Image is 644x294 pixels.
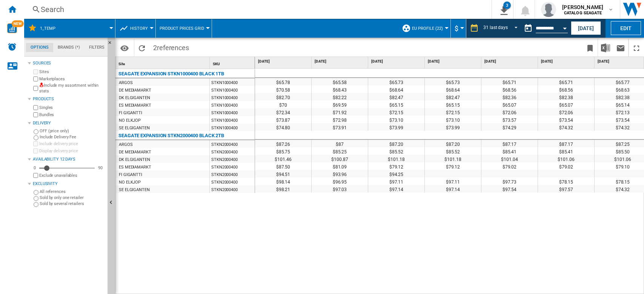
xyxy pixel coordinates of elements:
[255,147,311,155] div: $85.75
[481,93,538,101] div: $82.36
[157,44,189,52] span: references
[426,57,481,66] div: [DATE]
[108,38,117,51] button: Hide
[368,155,424,162] div: $101.18
[33,69,38,74] input: Sites
[558,20,572,34] button: Open calendar
[368,147,424,155] div: $85.52
[39,83,105,94] label: Include my assortment within stats
[118,69,224,78] div: SEAGATE EXPANSION STKN1000400 BLACK 1TB
[368,170,424,178] div: $94.25
[255,140,311,147] div: $87.26
[26,43,53,52] md-tab-item: Options
[210,185,255,193] div: STKN2000400
[312,101,368,108] div: $69.59
[312,86,368,93] div: $68.43
[39,141,105,147] label: Include delivery price
[255,78,311,86] div: $65.78
[255,155,311,162] div: $101.46
[213,62,220,66] span: SKU
[210,163,255,170] div: STKN2000400
[211,57,255,69] div: Sort None
[8,42,17,51] img: alerts-logo.svg
[210,109,255,116] div: STKN1000400
[257,57,311,66] div: [DATE]
[368,140,424,147] div: $87.20
[12,20,24,27] span: NEW
[119,87,151,94] div: DE MEDIAMARKT
[312,185,368,193] div: $97.03
[368,108,424,116] div: $72.15
[425,185,481,193] div: $97.14
[368,185,424,193] div: $97.14
[481,155,538,162] div: $101.04
[117,57,209,69] div: Sort None
[28,19,111,38] div: 1_temp
[40,189,105,194] label: All references
[34,135,38,140] input: Include Delivery Fee
[538,123,594,131] div: $74.32
[481,101,538,108] div: $65.07
[33,141,38,146] input: Include delivery price
[538,178,594,185] div: $78.15
[40,26,55,31] span: 1_temp
[538,162,594,170] div: $79.02
[538,78,594,86] div: $65.71
[601,43,610,52] img: excel-24x24.png
[539,57,594,66] div: [DATE]
[425,108,481,116] div: $72.15
[562,3,603,11] span: [PERSON_NAME]
[312,155,368,162] div: $100.87
[455,19,462,38] div: $
[538,93,594,101] div: $82.38
[481,147,538,155] div: $85.41
[210,155,255,163] div: STKN2000400
[39,112,105,118] label: Bundles
[425,78,481,86] div: $65.73
[39,164,95,172] md-slider: Availability
[39,105,105,110] label: Singles
[7,23,17,33] img: wise-card.svg
[538,108,594,116] div: $72.06
[368,93,424,101] div: $82.47
[255,185,311,193] div: $98.21
[312,108,368,116] div: $71.92
[40,134,105,140] label: Include Delivery Fee
[481,116,538,123] div: $73.57
[210,124,255,131] div: STKN1000400
[541,59,593,64] span: [DATE]
[118,131,224,140] div: SEAGATE EXPANSION STKN2000400 BLACK 2TB
[521,19,569,38] div: This report is based on a date in the past.
[312,178,368,185] div: $96.95
[312,123,368,131] div: $73.91
[255,178,311,185] div: $98.14
[368,178,424,185] div: $97.11
[39,76,105,82] label: Marketplaces
[53,43,85,52] md-tab-item: Brands (*)
[210,116,255,124] div: STKN1000400
[370,57,424,66] div: [DATE]
[34,190,38,195] input: All references
[33,149,38,153] input: Display delivery price
[210,78,255,86] div: STKN1000400
[117,57,209,69] div: Site Sort None
[481,140,538,147] div: $87.17
[119,156,150,164] div: DK ELGIGANTEN
[33,96,105,102] div: Products
[160,19,208,38] button: Product prices grid
[481,178,538,185] div: $97.73
[538,140,594,147] div: $87.17
[40,195,105,201] label: Sold by only one retailer
[425,155,481,162] div: $101.18
[119,79,133,87] div: ARGOS
[255,116,311,123] div: $73.87
[40,128,105,134] label: OFF (price only)
[312,116,368,123] div: $72.98
[210,140,255,148] div: STKN2000400
[130,26,148,31] span: History
[119,164,151,171] div: ES MEDIAMARKT
[255,86,311,93] div: $70.58
[571,21,601,35] button: [DATE]
[425,147,481,155] div: $85.52
[428,59,480,64] span: [DATE]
